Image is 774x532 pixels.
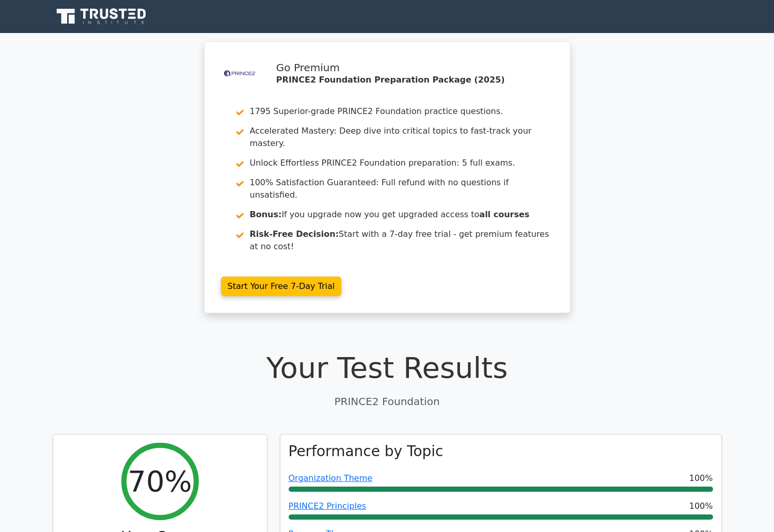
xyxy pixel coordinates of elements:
[289,443,444,460] h3: Performance by Topic
[689,472,713,485] span: 100%
[53,350,722,385] h1: Your Test Results
[53,394,722,409] p: PRINCE2 Foundation
[221,277,342,296] a: Start Your Free 7-Day Trial
[289,501,367,511] a: PRINCE2 Principles
[289,473,373,483] a: Organization Theme
[689,500,713,512] span: 100%
[128,464,192,498] h2: 70%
